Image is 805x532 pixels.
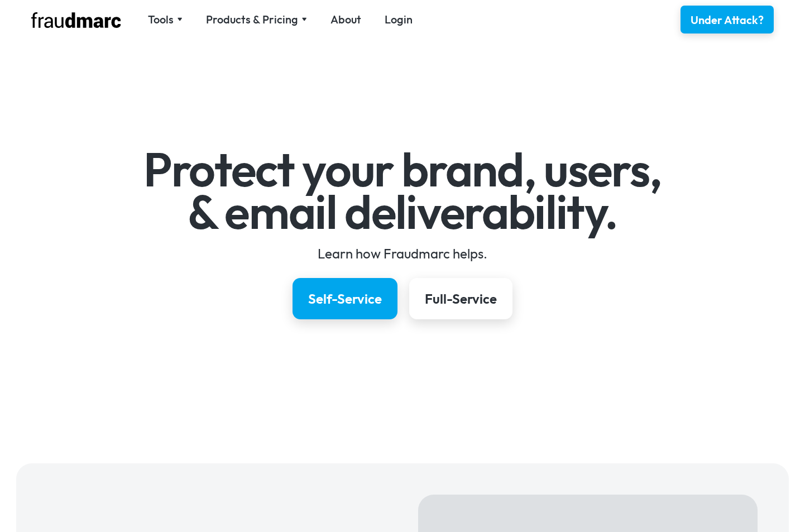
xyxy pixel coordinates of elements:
[293,278,397,319] a: Self-Service
[691,12,764,28] div: Under Attack?
[148,12,183,27] div: Tools
[330,12,361,27] a: About
[206,12,307,27] div: Products & Pricing
[308,290,382,308] div: Self-Service
[79,245,727,262] div: Learn how Fraudmarc helps.
[425,290,497,308] div: Full-Service
[409,278,512,319] a: Full-Service
[79,148,727,233] h1: Protect your brand, users, & email deliverability.
[148,12,174,27] div: Tools
[385,12,413,27] a: Login
[206,12,298,27] div: Products & Pricing
[681,6,774,33] a: Under Attack?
